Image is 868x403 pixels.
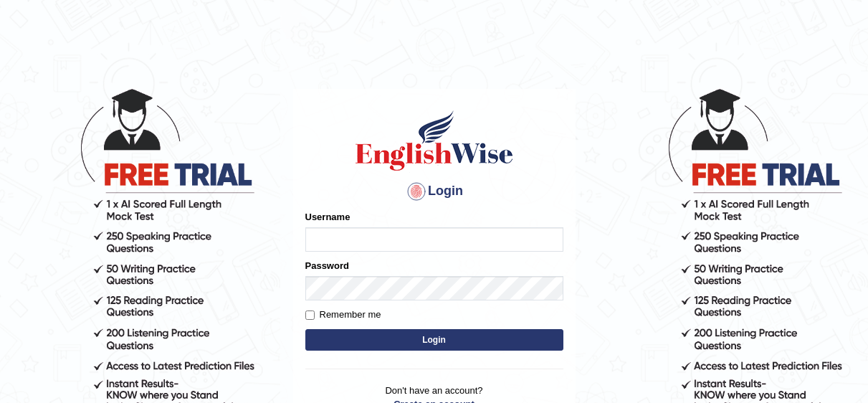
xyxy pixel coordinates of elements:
[305,308,381,322] label: Remember me
[305,259,349,272] label: Password
[305,210,350,224] label: Username
[353,108,516,173] img: Logo of English Wise sign in for intelligent practice with AI
[305,310,315,320] input: Remember me
[305,180,563,203] h4: Login
[305,329,563,351] button: Login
